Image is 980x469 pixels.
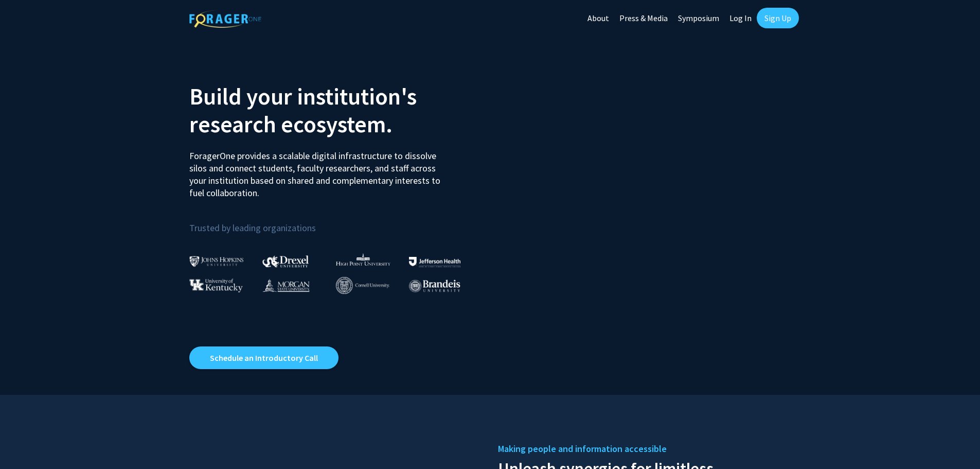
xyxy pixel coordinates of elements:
[189,279,243,292] img: University of Kentucky
[189,10,261,28] img: ForagerOne Logo
[189,207,483,236] p: Trusted by leading organizations
[262,255,309,267] img: Drexel University
[189,346,338,369] a: Opens in a new tab
[336,277,389,294] img: Cornell University
[189,256,244,267] img: Johns Hopkins University
[336,253,390,266] img: High Point University
[498,441,791,457] h5: Making people and information accessible
[189,82,483,138] h2: Build your institution's research ecosystem.
[262,279,310,292] img: Morgan State University
[409,257,460,267] img: Thomas Jefferson University
[189,142,448,199] p: ForagerOne provides a scalable digital infrastructure to dissolve silos and connect students, fac...
[757,8,799,28] a: Sign Up
[409,280,460,292] img: Brandeis University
